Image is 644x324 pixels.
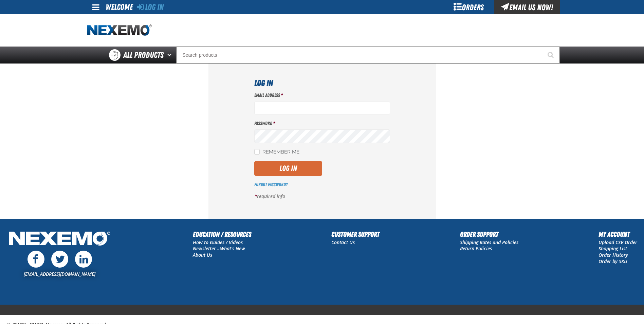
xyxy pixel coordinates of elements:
[599,229,637,239] h2: My Account
[254,193,390,200] p: required info
[193,239,243,246] a: How to Guides / Videos
[87,24,152,36] a: Home
[193,245,245,252] a: Newsletter - What's New
[599,252,628,258] a: Order History
[123,49,164,61] span: All Products
[599,258,627,265] a: Order by SKU
[331,229,380,239] h2: Customer Support
[254,149,299,156] label: Remember Me
[599,239,637,246] a: Upload CSV Order
[254,77,390,89] h1: Log In
[254,182,288,187] a: Forgot Password?
[24,271,95,277] a: [EMAIL_ADDRESS][DOMAIN_NAME]
[176,47,560,64] input: Search
[254,120,390,127] label: Password
[7,229,112,249] img: Nexemo Logo
[254,149,260,155] input: Remember Me
[331,239,355,246] a: Contact Us
[193,252,212,258] a: About Us
[460,239,518,246] a: Shipping Rates and Policies
[460,229,518,239] h2: Order Support
[254,92,390,98] label: Email Address
[599,245,627,252] a: Shopping List
[87,24,152,36] img: Nexemo logo
[543,47,560,64] button: Start Searching
[460,245,492,252] a: Return Policies
[165,47,176,64] button: Open All Products pages
[254,161,322,176] button: Log In
[193,229,251,239] h2: Education / Resources
[137,2,164,12] a: Log In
